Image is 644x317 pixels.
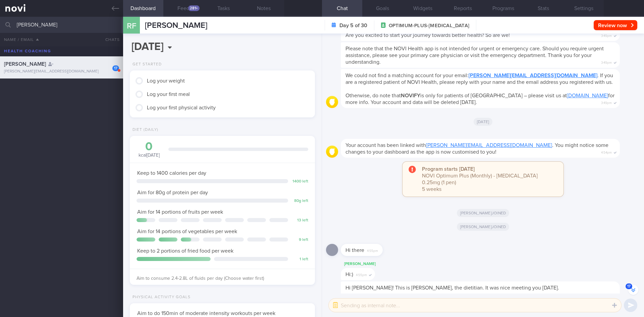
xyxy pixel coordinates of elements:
div: RF [119,13,144,39]
span: Keep to 2 portions of fried food per week [137,248,233,254]
span: 4:54pm [601,149,612,155]
div: 1 left [291,257,308,262]
span: Are you excited to start your journey towards better health? So are we! [345,33,510,38]
div: [PERSON_NAME] [341,260,395,268]
strong: Day 5 of 30 [339,22,367,29]
span: OPTIMUM-PLUS-[MEDICAL_DATA] [389,22,469,29]
div: Diet (Daily) [130,127,158,133]
strong: NOVIFY [401,93,420,98]
span: Hi there [345,248,364,253]
span: Keep to 1400 calories per day [137,170,206,176]
button: 17 [628,285,638,295]
span: 17 [626,283,632,289]
span: NOVI Optimum Plus (Monthly) - [MEDICAL_DATA] 0.25mg (1 pen) [422,173,538,185]
span: Aim for 14 portions of vegetables per week [137,229,237,234]
span: Aim to consume 2.4-2.8L of fluids per day (Choose water first) [137,276,264,281]
span: [PERSON_NAME] joined [457,223,509,231]
span: Aim for 80g of protein per day [137,190,208,195]
strong: Program starts [DATE] [422,166,475,172]
div: 281+ [188,5,200,11]
span: 5 weeks [422,187,441,192]
span: Your account has been linked with . You might notice some changes to your dashboard as the app is... [345,143,608,155]
span: 4:55pm [367,247,378,253]
span: Hi:) [345,272,353,277]
span: Aim to do 150min of moderate intensity workouts per week [137,311,275,316]
span: [DATE] [474,118,493,126]
span: [PERSON_NAME] joined [457,209,509,217]
span: Hi [PERSON_NAME]! This is [PERSON_NAME], the dietitian. It was nice meeting you [DATE]. [345,285,559,290]
div: [PERSON_NAME][EMAIL_ADDRESS][DOMAIN_NAME] [4,69,119,74]
div: Get Started [130,62,162,67]
span: 3:49pm [601,32,612,38]
div: 1400 left [291,179,308,184]
span: 4:55pm [356,271,367,277]
div: kcal [DATE] [137,141,162,159]
button: Review now [594,20,637,30]
span: [PERSON_NAME] [145,21,207,30]
a: [PERSON_NAME][EMAIL_ADDRESS][DOMAIN_NAME] [469,73,597,78]
span: 3:49pm [601,59,612,65]
div: 0 [137,141,162,153]
div: 13 left [291,218,308,223]
a: [PERSON_NAME][EMAIL_ADDRESS][DOMAIN_NAME] [426,143,552,148]
button: Chats [96,33,123,46]
span: Aim for 14 portions of fruits per week [137,209,223,215]
div: 80 g left [291,199,308,204]
div: Physical Activity Goals [130,295,191,300]
a: [DOMAIN_NAME] [567,93,608,98]
span: Otherwise, do note that is only for patients of [GEOGRAPHIC_DATA] – please visit us at for more i... [345,93,614,105]
span: [PERSON_NAME] [4,61,46,67]
div: 17 [112,65,119,71]
span: 3:49pm [601,99,612,105]
span: Please note that the NOVI Health app is not intended for urgent or emergency care. Should you req... [345,46,604,65]
span: We could not find a matching account for your email: . If you are a registered patient of NOVI He... [345,73,613,85]
div: 9 left [291,237,308,243]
